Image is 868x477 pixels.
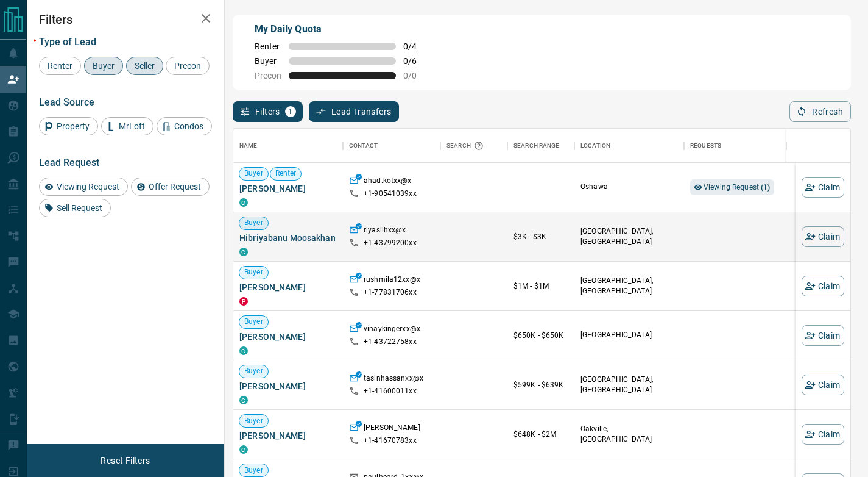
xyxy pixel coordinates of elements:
[39,12,212,27] h2: Filters
[126,57,163,75] div: Seller
[761,183,770,192] strong: ( 1 )
[170,121,208,131] span: Condos
[513,129,560,163] div: Search Range
[270,168,302,179] span: Renter
[513,330,568,341] p: $650K - $650K
[364,274,420,287] p: rushmila12xx@x
[52,203,107,213] span: Sell Request
[802,276,844,296] button: Claim
[789,101,851,122] button: Refresh
[239,380,337,392] span: [PERSON_NAME]
[88,61,119,71] span: Buyer
[233,129,343,163] div: Name
[580,226,678,247] p: [GEOGRAPHIC_DATA], [GEOGRAPHIC_DATA]
[580,129,610,163] div: Location
[170,61,205,71] span: Precon
[52,121,94,131] span: Property
[239,198,248,207] div: condos.ca
[239,416,268,426] span: Buyer
[144,182,205,192] span: Offer Request
[802,226,844,247] button: Claim
[39,178,128,196] div: Viewing Request
[580,330,678,340] p: [GEOGRAPHIC_DATA]
[93,450,158,471] button: Reset Filters
[343,129,440,163] div: Contact
[286,107,295,116] span: 1
[39,96,94,108] span: Lead Source
[255,56,281,66] span: Buyer
[690,179,774,195] div: Viewing Request (1)
[255,41,281,51] span: Renter
[39,157,99,168] span: Lead Request
[403,71,430,81] span: 0 / 0
[131,178,210,196] div: Offer Request
[802,424,844,445] button: Claim
[364,238,417,248] p: +1- 43799200xx
[364,337,417,347] p: +1- 43722758xx
[239,267,268,278] span: Buyer
[309,101,400,122] button: Lead Transfers
[580,424,678,445] p: Oakville, [GEOGRAPHIC_DATA]
[802,177,844,198] button: Claim
[239,429,337,442] span: [PERSON_NAME]
[403,41,430,51] span: 0 / 4
[157,117,212,135] div: Condos
[580,182,678,192] p: Oshawa
[101,117,153,135] div: MrLoft
[233,101,303,122] button: Filters1
[39,57,81,75] div: Renter
[52,182,124,192] span: Viewing Request
[574,129,684,163] div: Location
[239,317,268,327] span: Buyer
[84,57,123,75] div: Buyer
[364,423,420,436] p: [PERSON_NAME]
[130,61,159,71] span: Seller
[166,57,210,75] div: Precon
[690,129,721,163] div: Requests
[364,386,417,396] p: +1- 41600011xx
[239,366,268,376] span: Buyer
[513,429,568,440] p: $648K - $2M
[446,129,487,163] div: Search
[39,117,98,135] div: Property
[704,183,771,192] span: Viewing Request
[239,396,248,404] div: condos.ca
[239,248,248,256] div: condos.ca
[364,324,420,337] p: vinaykingerxx@x
[239,346,248,355] div: condos.ca
[239,232,337,244] span: Hibriyabanu Moosakhan
[364,176,412,188] p: ahad.kotxx@x
[349,129,378,163] div: Contact
[43,61,77,71] span: Renter
[239,182,337,195] span: [PERSON_NAME]
[239,445,248,454] div: condos.ca
[364,373,423,386] p: tasinhassanxx@x
[684,129,794,163] div: Requests
[239,218,268,228] span: Buyer
[39,199,111,217] div: Sell Request
[239,168,268,179] span: Buyer
[364,287,417,298] p: +1- 77831706xx
[364,225,406,238] p: riyasilhxx@x
[403,56,430,66] span: 0 / 6
[802,375,844,395] button: Claim
[507,129,574,163] div: Search Range
[239,281,337,293] span: [PERSON_NAME]
[580,276,678,296] p: [GEOGRAPHIC_DATA], [GEOGRAPHIC_DATA]
[39,36,96,48] span: Type of Lead
[513,379,568,390] p: $599K - $639K
[239,297,248,306] div: property.ca
[239,465,268,476] span: Buyer
[580,375,678,395] p: [GEOGRAPHIC_DATA], [GEOGRAPHIC_DATA]
[239,129,258,163] div: Name
[364,188,417,199] p: +1- 90541039xx
[255,22,430,37] p: My Daily Quota
[802,325,844,346] button: Claim
[364,436,417,446] p: +1- 41670783xx
[255,71,281,81] span: Precon
[239,331,337,343] span: [PERSON_NAME]
[513,231,568,242] p: $3K - $3K
[115,121,149,131] span: MrLoft
[513,281,568,292] p: $1M - $1M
